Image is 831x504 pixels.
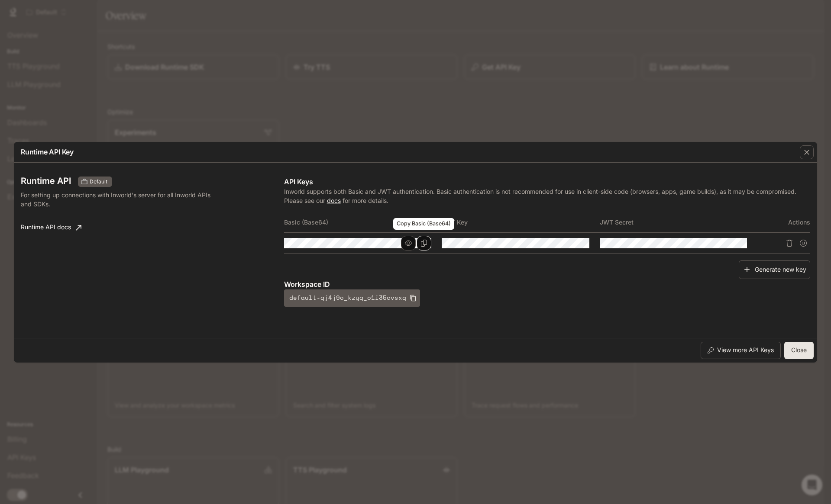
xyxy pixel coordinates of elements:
button: Close [784,342,814,359]
p: Inworld supports both Basic and JWT authentication. Basic authentication is not recommended for u... [284,187,810,205]
a: Runtime API docs [17,219,85,236]
th: JWT Key [442,212,600,233]
th: JWT Secret [600,212,758,233]
button: View more API Keys [701,342,781,359]
button: Delete API key [782,236,796,250]
button: Copy Basic (Base64) [417,236,431,250]
div: Copy Basic (Base64) [393,218,454,230]
h3: Runtime API [21,177,71,185]
a: docs [327,197,341,204]
button: default-qj4j9o_kzyq_o1i35cvsxq [284,289,420,307]
th: Actions [757,212,810,233]
p: For setting up connections with Inworld's server for all Inworld APIs and SDKs. [21,190,213,209]
span: Default [86,178,111,186]
p: Runtime API Key [21,147,74,157]
th: Basic (Base64) [284,212,442,233]
div: These keys will apply to your current workspace only [78,177,112,187]
p: Workspace ID [284,279,810,289]
button: Suspend API key [796,236,810,250]
p: API Keys [284,177,810,187]
button: Generate new key [739,260,810,279]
